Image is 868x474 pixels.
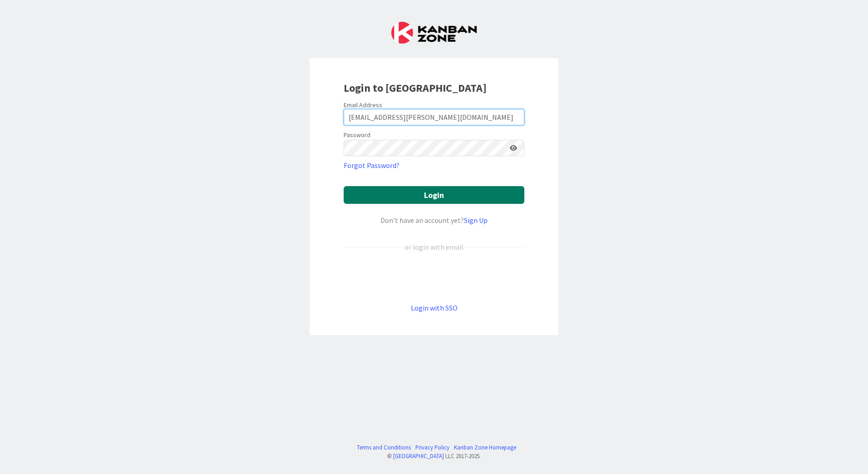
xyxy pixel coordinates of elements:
[393,452,444,459] a: [GEOGRAPHIC_DATA]
[415,443,449,452] a: Privacy Policy
[344,101,382,109] label: Email Address
[344,186,524,204] button: Login
[357,443,411,452] a: Terms and Conditions
[352,452,516,460] div: © LLC 2017- 2025 .
[391,22,477,44] img: Kanban Zone
[454,443,516,452] a: Kanban Zone Homepage
[509,112,520,123] keeper-lock: Open Keeper Popup
[402,242,466,252] div: or login with email
[411,303,458,312] a: Login with SSO
[344,160,399,171] a: Forgot Password?
[344,130,370,140] label: Password
[344,215,524,226] div: Don’t have an account yet?
[344,81,487,95] b: Login to [GEOGRAPHIC_DATA]
[339,267,529,287] iframe: Knop Inloggen met Google
[464,216,488,225] a: Sign Up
